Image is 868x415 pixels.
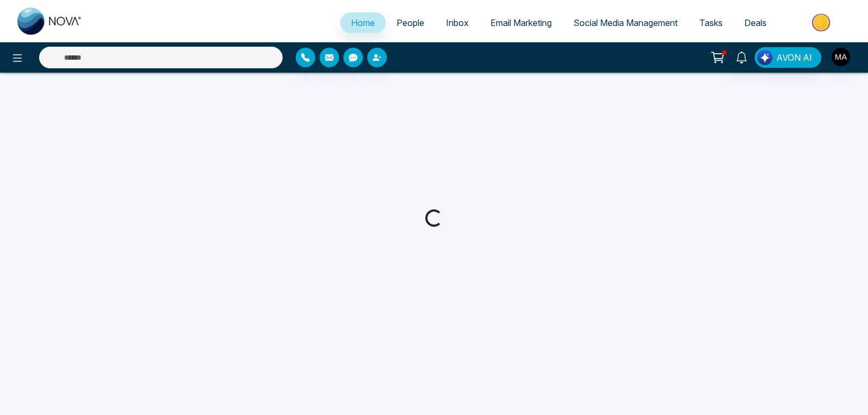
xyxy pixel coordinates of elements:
[340,12,386,33] a: Home
[832,48,850,66] img: User Avatar
[688,12,733,33] a: Tasks
[783,10,861,35] img: Market-place.gif
[351,17,375,28] span: Home
[435,12,480,33] a: Inbox
[776,51,812,64] span: AVON AI
[733,12,777,33] a: Deals
[757,50,773,65] img: Lead Flow
[480,12,563,33] a: Email Marketing
[573,17,678,28] span: Social Media Management
[17,8,82,35] img: Nova CRM Logo
[397,17,424,28] span: People
[386,12,435,33] a: People
[490,17,552,28] span: Email Marketing
[699,17,723,28] span: Tasks
[563,12,688,33] a: Social Media Management
[446,17,469,28] span: Inbox
[755,47,821,68] button: AVON AI
[744,17,767,28] span: Deals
